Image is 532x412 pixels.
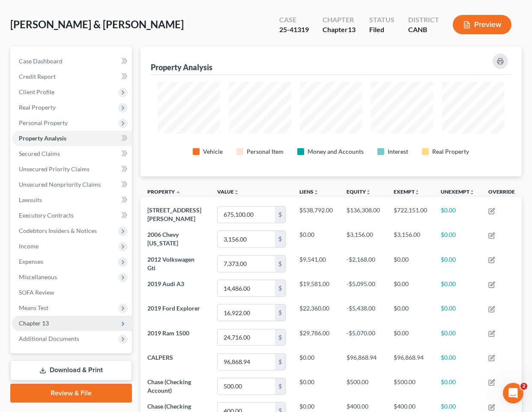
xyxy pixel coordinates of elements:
[147,305,200,312] span: 2019 Ford Explorer
[432,147,469,156] div: Real Property
[19,165,90,173] span: Unsecured Priority Claims
[441,188,475,195] a: Unexemptunfold_more
[293,227,340,251] td: $0.00
[293,202,340,227] td: $538,792.00
[147,206,201,222] span: [STREET_ADDRESS][PERSON_NAME]
[323,25,356,35] div: Chapter
[203,147,223,156] div: Vehicle
[275,378,285,394] div: $
[218,256,275,272] input: 0.00
[19,119,68,126] span: Personal Property
[19,88,54,96] span: Client Profile
[453,15,511,34] button: Preview
[434,276,481,301] td: $0.00
[415,190,420,195] i: unfold_more
[340,301,387,325] td: -$5,438.00
[323,15,356,25] div: Chapter
[387,349,434,374] td: $96,868.94
[275,329,285,346] div: $
[12,285,132,300] a: SOFA Review
[340,202,387,227] td: $136,308.00
[308,147,364,156] div: Money and Accounts
[275,256,285,272] div: $
[12,161,132,177] a: Unsecured Priority Claims
[218,280,275,296] input: 0.00
[19,181,101,188] span: Unsecured Nonpriority Claims
[19,73,56,80] span: Credit Report
[293,301,340,325] td: $22,360.00
[394,188,420,195] a: Exemptunfold_more
[275,305,285,321] div: $
[151,62,212,72] div: Property Analysis
[469,190,475,195] i: unfold_more
[147,354,173,361] span: CALPERS
[147,256,194,272] span: 2012 Volkswagen Gti
[19,242,39,250] span: Income
[147,188,181,195] a: Property expand_less
[19,212,74,219] span: Executory Contracts
[279,25,309,35] div: 25-41319
[12,208,132,223] a: Executory Contracts
[12,69,132,84] a: Credit Report
[218,329,275,346] input: 0.00
[218,305,275,321] input: 0.00
[19,319,49,327] span: Chapter 13
[387,276,434,301] td: $0.00
[10,384,132,403] a: Review & File
[218,354,275,370] input: 0.00
[10,18,184,30] span: [PERSON_NAME] & [PERSON_NAME]
[19,273,57,281] span: Miscellaneous
[218,206,275,223] input: 0.00
[340,325,387,349] td: -$5,070.00
[387,301,434,325] td: $0.00
[369,15,395,25] div: Status
[388,147,408,156] div: Interest
[299,188,319,195] a: Liensunfold_more
[19,335,79,342] span: Additional Documents
[19,258,43,265] span: Expenses
[247,147,284,156] div: Personal Item
[147,329,189,337] span: 2019 Ram 1500
[19,104,56,111] span: Real Property
[19,196,42,203] span: Lawsuits
[387,202,434,227] td: $722,151.00
[434,374,481,398] td: $0.00
[434,227,481,251] td: $0.00
[217,188,239,195] a: Valueunfold_more
[12,192,132,208] a: Lawsuits
[147,231,179,247] span: 2006 Chevy [US_STATE]
[434,349,481,374] td: $0.00
[387,227,434,251] td: $3,156.00
[387,374,434,398] td: $500.00
[434,251,481,276] td: $0.00
[340,251,387,276] td: -$2,168.00
[369,25,395,35] div: Filed
[19,57,63,65] span: Case Dashboard
[434,202,481,227] td: $0.00
[340,374,387,398] td: $500.00
[434,301,481,325] td: $0.00
[19,227,97,234] span: Codebtors Insiders & Notices
[347,188,371,195] a: Equityunfold_more
[275,206,285,223] div: $
[340,349,387,374] td: $96,868.94
[408,15,439,25] div: District
[19,289,54,296] span: SOFA Review
[408,25,439,35] div: CANB
[19,134,66,142] span: Property Analysis
[218,378,275,394] input: 0.00
[12,146,132,161] a: Secured Claims
[348,25,356,33] span: 13
[293,349,340,374] td: $0.00
[10,360,132,380] a: Download & Print
[434,325,481,349] td: $0.00
[176,190,181,195] i: expand_less
[12,54,132,69] a: Case Dashboard
[293,251,340,276] td: $9,541.00
[275,354,285,370] div: $
[293,325,340,349] td: $29,786.00
[19,304,48,311] span: Means Test
[340,227,387,251] td: $3,156.00
[387,251,434,276] td: $0.00
[340,276,387,301] td: -$5,095.00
